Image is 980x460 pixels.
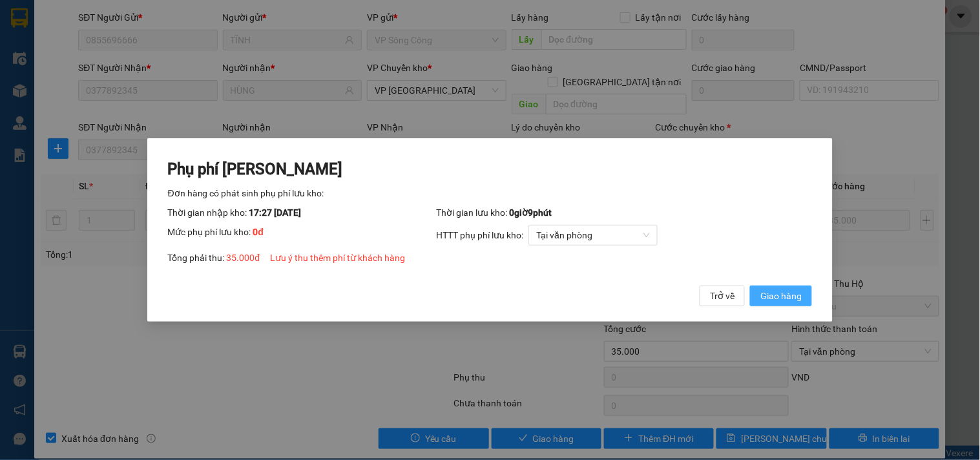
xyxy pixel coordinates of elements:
[436,205,812,220] div: Thời gian lưu kho:
[168,160,343,178] span: Phụ phí [PERSON_NAME]
[536,225,650,245] span: Tại văn phòng
[121,32,540,48] li: 271 - [PERSON_NAME] - [GEOGRAPHIC_DATA] - [GEOGRAPHIC_DATA]
[16,88,193,131] b: GỬI : VP [GEOGRAPHIC_DATA]
[253,227,264,237] span: 0 đ
[227,253,260,263] span: 35.000 đ
[760,289,802,303] span: Giao hàng
[710,289,735,303] span: Trở về
[750,286,812,306] button: Giao hàng
[168,205,437,220] div: Thời gian nhập kho:
[270,253,405,263] span: Lưu ý thu thêm phí từ khách hàng
[509,207,552,218] span: 0 giờ 9 phút
[168,186,813,200] div: Đơn hàng có phát sinh phụ phí lưu kho:
[249,207,302,218] span: 17:27 [DATE]
[16,16,113,81] img: logo.jpg
[168,225,437,246] div: Mức phụ phí lưu kho:
[168,251,813,265] div: Tổng phải thu:
[700,286,745,306] button: Trở về
[436,225,812,246] div: HTTT phụ phí lưu kho:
